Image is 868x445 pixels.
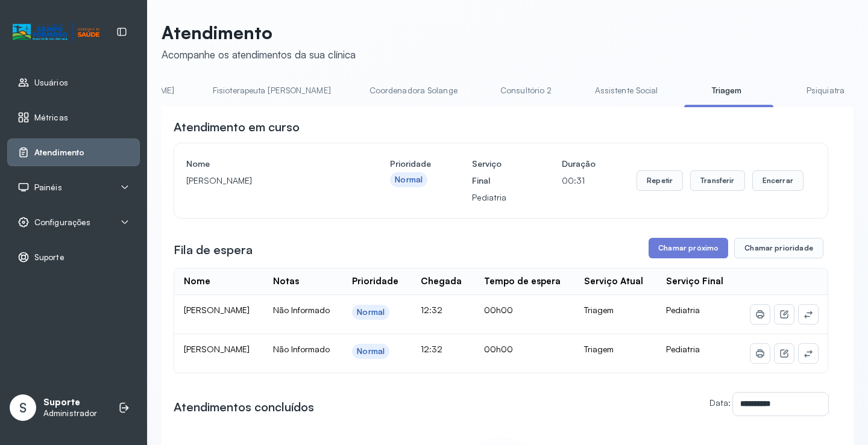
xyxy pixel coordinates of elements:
[184,276,210,287] div: Nome
[34,252,64,263] span: Suporte
[395,175,423,185] div: Normal
[201,81,343,101] a: Fisioterapeuta [PERSON_NAME]
[584,305,647,316] div: Triagem
[357,346,385,356] div: Normal
[184,305,250,315] span: [PERSON_NAME]
[752,170,804,191] button: Encerrar
[174,399,314,415] h3: Atendimentos concluídos
[352,276,398,287] div: Prioridade
[666,344,700,354] span: Pediatria
[34,182,62,193] span: Painéis
[562,172,596,189] p: 00:31
[357,81,470,101] a: Coordenadora Solange
[34,217,90,228] span: Configurações
[186,172,349,189] p: [PERSON_NAME]
[583,81,670,101] a: Assistente Social
[34,113,68,123] span: Métricas
[709,397,731,408] label: Data:
[43,397,97,408] p: Suporte
[690,170,745,191] button: Transferir
[472,189,521,206] p: Pediatria
[34,148,84,158] span: Atendimento
[666,276,723,287] div: Serviço Final
[472,155,521,189] h4: Serviço Final
[174,241,253,258] h3: Fila de espera
[666,305,700,315] span: Pediatria
[162,22,356,43] p: Atendimento
[484,276,561,287] div: Tempo de espera
[13,22,99,42] img: Logotipo do estabelecimento
[484,305,513,315] span: 00h00
[584,276,643,287] div: Serviço Atual
[734,238,823,258] button: Chamar prioridade
[421,344,442,354] span: 12:32
[273,344,330,354] span: Não Informado
[783,81,867,101] a: Psiquiatra
[273,276,299,287] div: Notas
[17,76,130,89] a: Usuários
[649,238,728,258] button: Chamar próximo
[186,155,349,172] h4: Nome
[562,155,596,172] h4: Duração
[637,170,683,191] button: Repetir
[34,78,68,88] span: Usuários
[43,408,97,419] p: Administrador
[357,307,385,317] div: Normal
[390,155,431,172] h4: Prioridade
[421,276,462,287] div: Chegada
[421,305,442,315] span: 12:32
[184,344,250,354] span: [PERSON_NAME]
[484,81,568,101] a: Consultório 2
[162,48,356,61] div: Acompanhe os atendimentos da sua clínica
[584,344,647,355] div: Triagem
[174,119,300,135] h3: Atendimento em curso
[684,81,769,101] a: Triagem
[273,305,330,315] span: Não Informado
[17,146,130,158] a: Atendimento
[17,111,130,123] a: Métricas
[484,344,513,354] span: 00h00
